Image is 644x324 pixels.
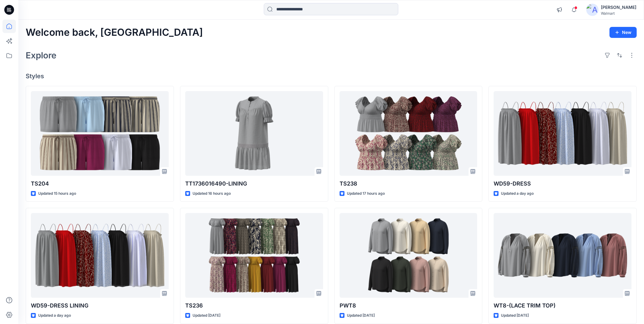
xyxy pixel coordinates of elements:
h2: Explore [26,50,57,60]
p: Updated 16 hours ago [193,190,231,197]
a: TS204 [31,91,169,176]
p: WD59-DRESS [494,179,631,188]
button: New [609,27,637,38]
a: TS238 [340,91,477,176]
p: Updated a day ago [501,190,534,197]
h2: Welcome back, [GEOGRAPHIC_DATA] [26,27,203,38]
p: TT1736016490-LINING [185,179,323,188]
p: TS236 [185,301,323,310]
div: Walmart [601,11,636,16]
p: PWT8 [340,301,477,310]
div: [PERSON_NAME] [601,4,636,11]
h4: Styles [26,72,637,80]
p: Updated 17 hours ago [347,190,385,197]
a: PWT8 [340,213,477,298]
p: Updated a day ago [38,312,71,319]
p: Updated [DATE] [501,312,529,319]
a: TT1736016490-LINING [185,91,323,176]
p: Updated [DATE] [347,312,375,319]
p: Updated [DATE] [193,312,220,319]
a: TS236 [185,213,323,298]
a: WD59-DRESS [494,91,631,176]
p: TS238 [340,179,477,188]
a: WD59-DRESS LINING [31,213,169,298]
a: WT8-(LACE TRIM TOP) [494,213,631,298]
p: WT8-(LACE TRIM TOP) [494,301,631,310]
p: WD59-DRESS LINING [31,301,169,310]
p: Updated 15 hours ago [38,190,76,197]
img: avatar [586,4,598,16]
p: TS204 [31,179,169,188]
